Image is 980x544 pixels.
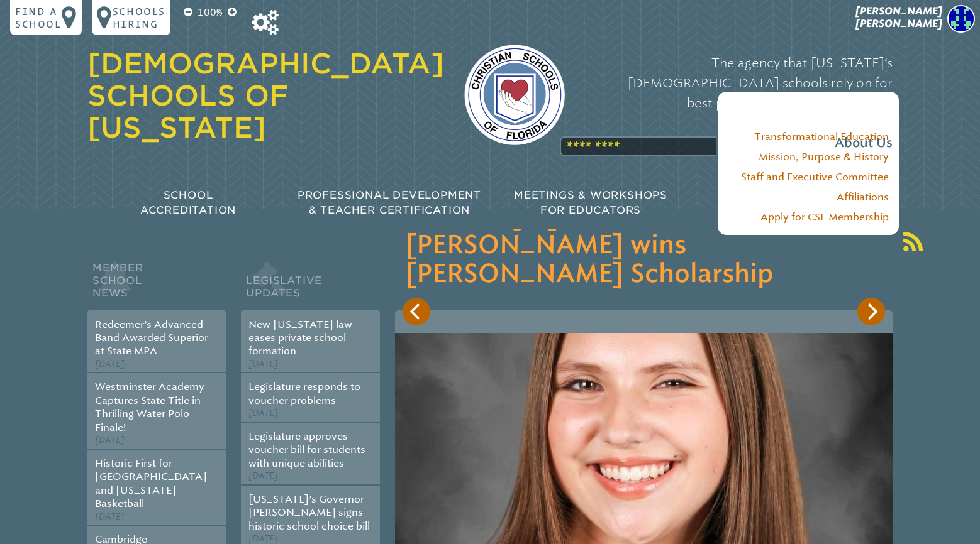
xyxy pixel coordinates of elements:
span: [DATE] [248,471,278,481]
span: [PERSON_NAME] [PERSON_NAME] [855,5,942,30]
span: [DATE] [95,359,125,369]
a: Apply for CSF Membership [760,211,889,223]
p: 100% [195,5,225,20]
span: [DATE] [248,359,278,369]
a: [US_STATE]’s Governor [PERSON_NAME] signs historic school choice bill [248,493,370,532]
p: The agency that [US_STATE]’s [DEMOGRAPHIC_DATA] schools rely on for best practices in accreditati... [585,53,893,153]
a: Westminster Academy Captures State Title in Thrilling Water Polo Finale! [95,381,204,433]
span: [DATE] [95,511,125,522]
a: Affiliations [837,191,889,203]
button: Next [857,298,885,325]
a: [DEMOGRAPHIC_DATA] Schools of [US_STATE] [87,47,444,144]
span: [DATE] [248,533,278,544]
a: Historic First for [GEOGRAPHIC_DATA] and [US_STATE] Basketball [95,457,207,509]
p: Schools Hiring [113,5,165,30]
h2: Member School News [87,259,226,310]
span: [DATE] [95,435,125,445]
span: School Accreditation [140,189,236,216]
h2: Legislative Updates [241,259,379,310]
span: Meetings & Workshops for Educators [514,189,667,216]
button: Previous [403,298,430,325]
img: csf-logo-web-colors.png [464,45,565,145]
h3: Cambridge [DEMOGRAPHIC_DATA][PERSON_NAME] wins [PERSON_NAME] Scholarship [405,202,883,289]
span: [DATE] [248,408,278,418]
img: 76ffd2a4fbb71011d9448bd30a0b3acf [947,5,975,33]
span: About Us [835,133,893,153]
a: Legislature approves voucher bill for students with unique abilities [248,430,365,469]
span: Professional Development & Teacher Certification [298,189,481,216]
a: Legislature responds to voucher problems [248,381,360,406]
a: New [US_STATE] law eases private school formation [248,318,352,357]
a: Staff and Executive Committee [741,171,889,183]
p: Find a school [15,5,62,30]
a: Redeemer’s Advanced Band Awarded Superior at State MPA [95,318,208,357]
